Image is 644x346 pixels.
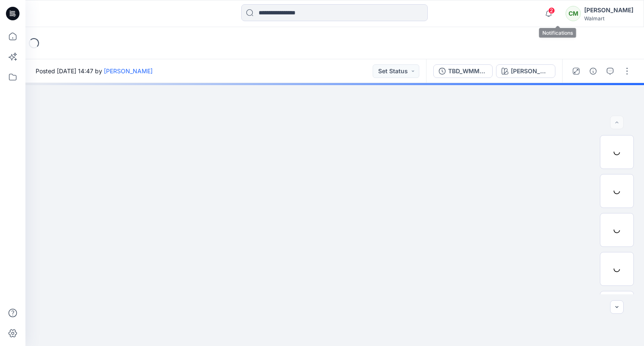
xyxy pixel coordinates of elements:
button: Details [586,64,600,78]
button: [PERSON_NAME] Light Wash [496,64,555,78]
div: [PERSON_NAME] [584,5,633,15]
div: [PERSON_NAME] Light Wash [511,66,550,76]
div: TBD_WMM3709_HR WIDE LEG CUFF JEAN_[DATE] [448,66,487,76]
button: TBD_WMM3709_HR WIDE LEG CUFF JEAN_[DATE] [433,64,493,78]
a: [PERSON_NAME] [104,67,153,75]
div: CM [566,6,581,21]
span: Posted [DATE] 14:47 by [36,66,153,75]
div: Walmart [584,15,633,22]
span: 2 [548,7,555,14]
